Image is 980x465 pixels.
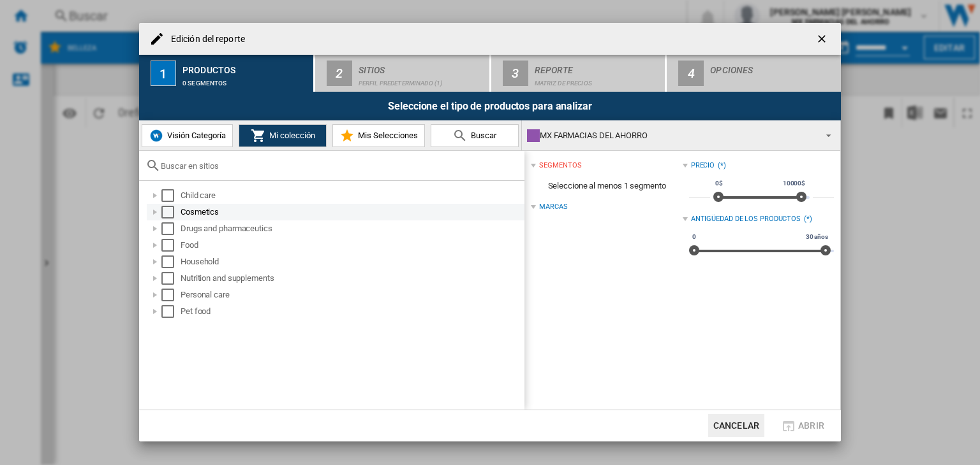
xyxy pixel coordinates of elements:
[181,206,523,218] div: Cosmetics
[781,178,807,189] span: 10000$
[491,55,667,92] button: 3 Reporte Matriz de precios
[539,202,567,212] div: Marcas
[355,131,418,140] span: Mis Selecciones
[161,255,181,268] md-checkbox: Select
[165,33,245,46] h4: Edición del reporte
[431,124,519,147] button: Buscar
[804,232,830,242] span: 30 años
[161,305,181,318] md-checkbox: Select
[161,289,181,301] md-checkbox: Select
[503,61,528,86] div: 3
[690,232,698,242] span: 0
[332,124,425,147] button: Mis Selecciones
[815,32,831,48] ng-md-icon: getI18NText('BUTTONS.CLOSE_DIALOG')
[182,60,308,73] div: Productos
[161,222,181,235] md-checkbox: Select
[775,414,831,437] button: Abrir
[151,61,176,86] div: 1
[667,55,841,92] button: 4 Opciones
[181,189,523,202] div: Child care
[531,174,682,198] span: Seleccione al menos 1 segmento
[161,239,181,252] md-checkbox: Select
[182,73,308,87] div: 0 segmentos
[315,55,491,92] button: 2 Sitios Perfil predeterminado (1)
[161,272,181,285] md-checkbox: Select
[139,92,841,120] div: Seleccione el tipo de productos para analizar
[539,161,581,171] div: segmentos
[535,60,660,73] div: Reporte
[161,206,181,218] md-checkbox: Select
[161,189,181,202] md-checkbox: Select
[239,124,327,147] button: Mi colección
[181,222,523,235] div: Drugs and pharmaceutics
[161,161,518,171] input: Buscar en sitios
[810,26,836,52] button: getI18NText('BUTTONS.CLOSE_DIALOG')
[181,289,523,301] div: Personal care
[164,131,226,140] span: Visión Categoría
[708,414,764,437] button: Cancelar
[798,420,824,431] span: Abrir
[181,239,523,252] div: Food
[139,55,315,92] button: 1 Productos 0 segmentos
[691,214,801,224] div: Antigüedad de los productos
[266,131,315,140] span: Mi colección
[691,161,715,171] div: Precio
[678,61,704,86] div: 4
[327,61,352,86] div: 2
[527,127,815,145] div: MX FARMACIAS DEL AHORRO
[713,178,725,189] span: 0$
[468,131,496,140] span: Buscar
[181,305,523,318] div: Pet food
[149,128,164,143] img: wiser-icon-blue.png
[710,60,836,73] div: Opciones
[359,60,484,73] div: Sitios
[181,272,523,285] div: Nutrition and supplements
[142,124,233,147] button: Visión Categoría
[535,73,660,87] div: Matriz de precios
[181,255,523,268] div: Household
[359,73,484,87] div: Perfil predeterminado (1)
